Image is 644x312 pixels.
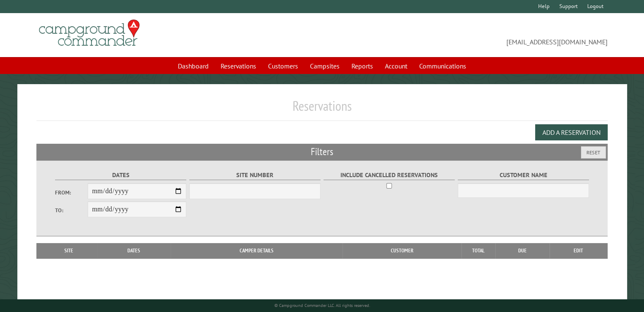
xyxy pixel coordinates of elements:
[414,58,471,74] a: Communications
[495,243,550,258] th: Due
[55,170,187,180] label: Dates
[550,243,608,258] th: Edit
[458,170,589,180] label: Customer Name
[322,23,608,47] span: [EMAIL_ADDRESS][DOMAIN_NAME]
[36,16,142,49] img: Campground Commander
[97,243,171,258] th: Dates
[581,146,606,159] button: Reset
[305,58,345,74] a: Campsites
[343,243,462,258] th: Customer
[171,243,343,258] th: Camper Details
[535,124,608,140] button: Add a Reservation
[55,206,88,214] label: To:
[274,303,370,308] small: © Campground Commander LLC. All rights reserved.
[55,189,88,197] label: From:
[36,98,608,121] h1: Reservations
[173,58,214,74] a: Dashboard
[216,58,261,74] a: Reservations
[380,58,412,74] a: Account
[189,170,321,180] label: Site Number
[346,58,378,74] a: Reports
[41,243,97,258] th: Site
[263,58,303,74] a: Customers
[36,144,608,160] h2: Filters
[323,170,455,180] label: Include Cancelled Reservations
[462,243,495,258] th: Total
